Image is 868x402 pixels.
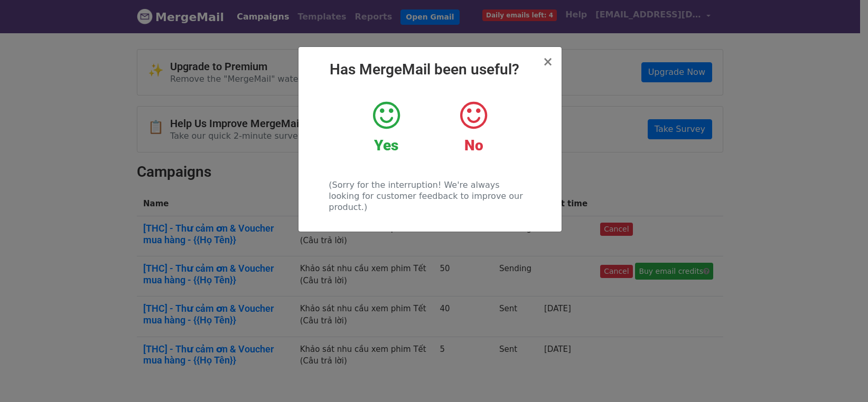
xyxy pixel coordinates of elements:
[543,55,553,68] button: Close
[438,100,509,155] a: No
[374,137,398,154] strong: Yes
[464,137,483,154] strong: No
[307,61,553,79] h2: Has MergeMail been useful?
[329,179,531,213] p: (Sorry for the interruption! We're always looking for customer feedback to improve our product.)
[351,100,422,155] a: Yes
[543,54,553,69] span: ×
